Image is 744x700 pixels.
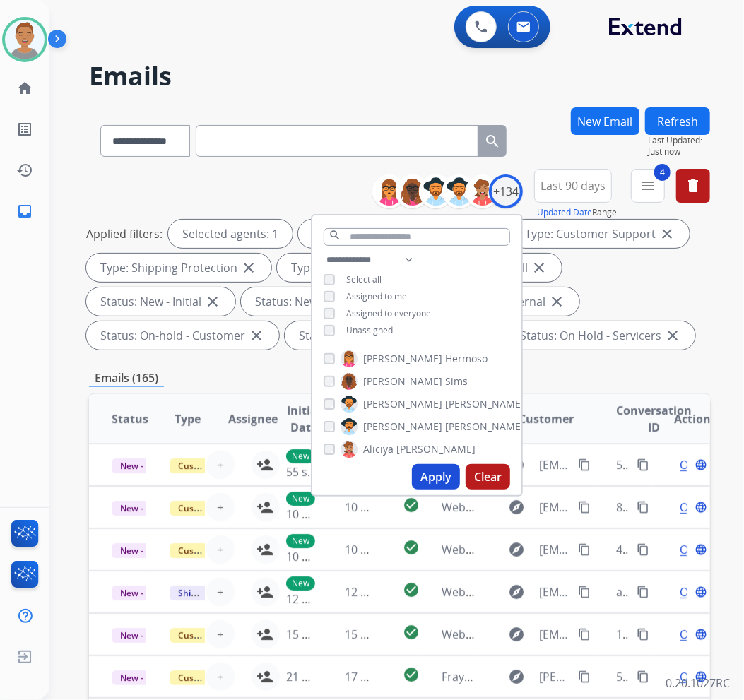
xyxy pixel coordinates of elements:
[206,535,235,564] button: +
[637,543,649,556] mat-icon: content_copy
[286,449,315,463] p: New
[637,501,649,514] mat-icon: content_copy
[659,225,675,242] mat-icon: close
[217,456,223,473] span: +
[16,80,33,97] mat-icon: home
[508,499,525,516] mat-icon: explore
[112,410,148,427] span: Status
[204,293,221,310] mat-icon: close
[652,394,710,444] th: Action
[112,501,177,516] span: New - Initial
[695,501,707,514] mat-icon: language
[206,493,235,521] button: +
[257,668,274,685] mat-icon: person_add
[680,626,709,643] span: Open
[531,259,548,276] mat-icon: close
[442,669,499,684] span: Frayed rug
[489,174,523,208] div: +134
[5,20,45,59] img: avatar
[396,442,476,456] span: [PERSON_NAME]
[86,225,163,242] p: Applied filters:
[112,543,177,558] span: New - Initial
[539,626,570,643] span: [EMAIL_ADDRESS][PERSON_NAME][DOMAIN_NAME]
[170,586,266,600] span: Shipping Protection
[170,501,261,516] span: Customer Support
[228,410,278,427] span: Assignee
[241,287,390,316] div: Status: New - Reply
[680,456,709,473] span: Open
[363,420,442,434] span: [PERSON_NAME]
[112,586,177,600] span: New - Initial
[571,107,639,135] button: New Email
[508,626,525,643] mat-icon: explore
[680,583,709,600] span: Open
[363,374,442,388] span: [PERSON_NAME]
[206,451,235,479] button: +
[664,327,681,344] mat-icon: close
[86,321,279,350] div: Status: On-hold - Customer
[511,220,690,248] div: Type: Customer Support
[112,628,177,643] span: New - Initial
[286,492,315,506] p: New
[506,321,695,350] div: Status: On Hold - Servicers
[484,133,501,150] mat-icon: search
[445,374,468,388] span: Sims
[695,458,707,471] mat-icon: language
[363,397,442,411] span: [PERSON_NAME]
[578,501,591,514] mat-icon: content_copy
[466,464,510,490] button: Clear
[508,668,525,685] mat-icon: explore
[346,307,431,319] span: Assigned to everyone
[345,499,427,515] span: 10 minutes ago
[539,583,570,600] span: [EMAIL_ADDRESS][DOMAIN_NAME]
[403,497,420,514] mat-icon: check_circle
[345,627,427,642] span: 15 minutes ago
[257,541,274,558] mat-icon: person_add
[298,220,408,248] div: Assigned to me
[363,442,394,456] span: Aliciya
[16,203,33,220] mat-icon: inbox
[445,352,488,366] span: Hermoso
[578,628,591,641] mat-icon: content_copy
[168,220,293,248] div: Selected agents: 1
[217,583,223,600] span: +
[537,207,592,218] button: Updated Date
[206,663,235,691] button: +
[16,121,33,138] mat-icon: list_alt
[206,578,235,606] button: +
[86,254,271,282] div: Type: Shipping Protection
[616,402,692,436] span: Conversation ID
[363,352,442,366] span: [PERSON_NAME]
[112,458,177,473] span: New - Initial
[286,402,321,436] span: Initial Date
[637,670,649,683] mat-icon: content_copy
[685,177,702,194] mat-icon: delete
[240,259,257,276] mat-icon: close
[206,620,235,648] button: +
[519,410,574,427] span: Customer
[286,534,315,548] p: New
[578,586,591,598] mat-icon: content_copy
[286,627,368,642] span: 15 minutes ago
[539,456,570,473] span: [EMAIL_ADDRESS][DOMAIN_NAME]
[346,324,393,336] span: Unassigned
[637,628,649,641] mat-icon: content_copy
[508,541,525,558] mat-icon: explore
[445,420,524,434] span: [PERSON_NAME]
[666,675,730,692] p: 0.20.1027RC
[539,541,570,558] span: [EMAIL_ADDRESS][DOMAIN_NAME]
[285,321,500,350] div: Status: On Hold - Pending Parts
[695,628,707,641] mat-icon: language
[257,499,274,516] mat-icon: person_add
[695,670,707,683] mat-icon: language
[403,624,420,641] mat-icon: check_circle
[170,543,261,558] span: Customer Support
[680,541,709,558] span: Open
[403,539,420,556] mat-icon: check_circle
[645,107,710,135] button: Refresh
[217,626,223,643] span: +
[257,626,274,643] mat-icon: person_add
[637,586,649,598] mat-icon: content_copy
[695,543,707,556] mat-icon: language
[412,464,460,490] button: Apply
